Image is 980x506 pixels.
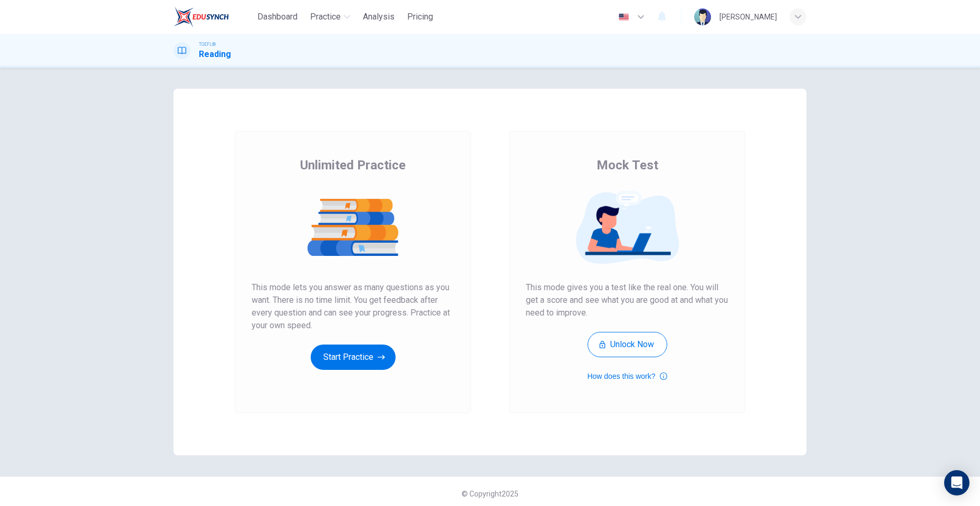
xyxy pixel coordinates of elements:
span: Mock Test [597,157,658,174]
span: Analysis [363,11,395,23]
img: en [617,13,630,21]
button: Practice [306,7,354,26]
span: Unlimited Practice [300,157,406,174]
img: EduSynch logo [174,6,229,27]
button: Dashboard [253,7,302,26]
span: This mode gives you a test like the real one. You will get a score and see what you are good at a... [526,281,728,319]
button: Unlock Now [588,332,667,357]
button: Pricing [403,7,437,26]
span: Practice [310,11,341,23]
span: This mode lets you answer as many questions as you want. There is no time limit. You get feedback... [252,281,454,332]
button: How does this work? [587,370,667,383]
h1: Reading [199,48,231,61]
span: TOEFL® [199,41,216,48]
span: Dashboard [257,11,297,23]
span: Pricing [407,11,433,23]
span: © Copyright 2025 [462,490,518,498]
div: Open Intercom Messenger [944,470,969,495]
img: Profile picture [694,8,711,25]
button: Analysis [359,7,399,26]
a: EduSynch logo [174,6,253,27]
div: [PERSON_NAME] [719,11,777,23]
button: Start Practice [311,345,396,370]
